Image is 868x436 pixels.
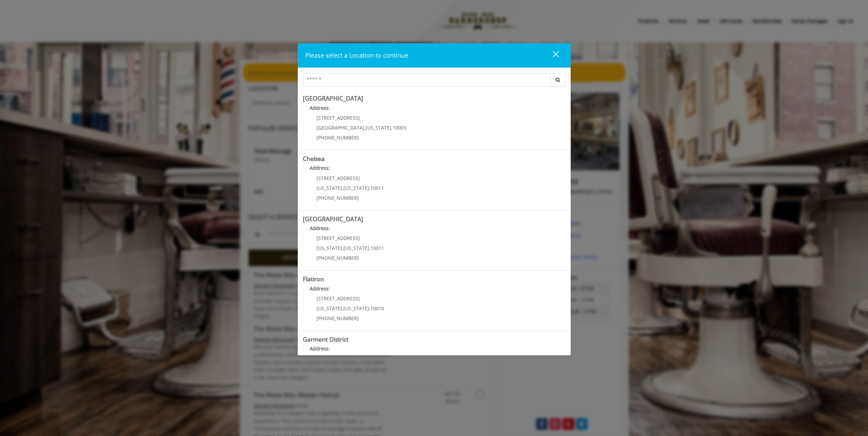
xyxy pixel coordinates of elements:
span: [STREET_ADDRESS] [317,295,360,302]
span: [PHONE_NUMBER] [317,134,359,141]
div: Center Select [303,73,565,90]
span: , [391,124,393,131]
b: [GEOGRAPHIC_DATA] [303,215,363,223]
span: [STREET_ADDRESS] [317,235,360,241]
span: [US_STATE] [366,124,391,131]
span: 10003 [393,124,406,131]
span: , [369,245,370,251]
span: , [342,305,343,312]
b: Flatiron [303,275,324,283]
b: Garment District [303,335,349,343]
span: [STREET_ADDRESS] [317,175,360,181]
span: , [342,185,343,191]
i: Search button [554,77,562,82]
b: Address: [310,225,330,231]
b: Address: [310,285,330,292]
span: , [364,124,366,131]
span: [US_STATE] [317,305,342,312]
span: [STREET_ADDRESS] [317,115,360,121]
span: [PHONE_NUMBER] [317,195,359,201]
b: Address: [310,345,330,352]
span: 10010 [370,305,384,312]
b: Address: [310,165,330,171]
span: , [369,305,370,312]
span: [US_STATE] [343,305,369,312]
b: Address: [310,105,330,111]
span: , [369,185,370,191]
span: Please select a Location to continue [305,51,408,59]
b: Chelsea [303,154,325,163]
span: [US_STATE] [317,185,342,191]
span: [GEOGRAPHIC_DATA] [317,124,364,131]
span: [US_STATE] [343,245,369,251]
div: close dialog [545,50,558,61]
span: 10011 [370,245,384,251]
span: 10011 [370,185,384,191]
button: close dialog [540,48,563,62]
span: [US_STATE] [343,185,369,191]
input: Search Center [303,73,550,87]
b: [GEOGRAPHIC_DATA] [303,94,363,102]
span: [US_STATE] [317,245,342,251]
span: [PHONE_NUMBER] [317,315,359,321]
span: [PHONE_NUMBER] [317,255,359,261]
span: , [342,245,343,251]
